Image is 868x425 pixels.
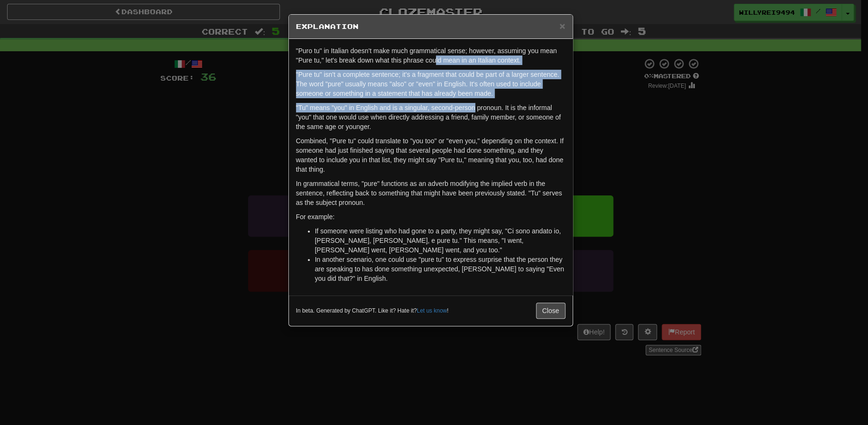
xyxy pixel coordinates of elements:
span: × [559,20,565,31]
p: "Puro tu" in Italian doesn't make much grammatical sense; however, assuming you mean "Pure tu," l... [296,46,565,65]
small: In beta. Generated by ChatGPT. Like it? Hate it? ! [296,307,449,315]
p: Combined, "Pure tu" could translate to "you too" or "even you," depending on the context. If some... [296,136,565,174]
p: In grammatical terms, "pure" functions as an adverb modifying the implied verb in the sentence, r... [296,179,565,207]
button: Close [536,303,565,319]
li: In another scenario, one could use "pure tu" to express surprise that the person they are speakin... [315,255,565,283]
p: "Tu" means "you" in English and is a singular, second-person pronoun. It is the informal "you" th... [296,103,565,131]
li: If someone were listing who had gone to a party, they might say, "Ci sono andato io, [PERSON_NAME... [315,226,565,255]
a: Let us know [417,307,447,314]
button: Close [559,21,565,31]
p: "Pure tu" isn't a complete sentence; it's a fragment that could be part of a larger sentence. The... [296,70,565,98]
p: For example: [296,212,565,222]
h5: Explanation [296,22,565,31]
